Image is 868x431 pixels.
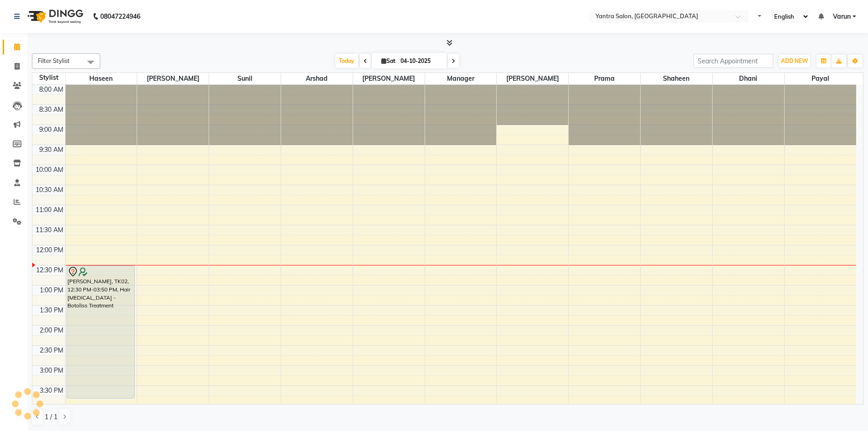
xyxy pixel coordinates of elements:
div: 10:30 AM [34,185,65,195]
div: 1:30 PM [38,306,65,315]
div: 12:30 PM [34,265,65,275]
span: Sat [379,57,398,64]
div: 12:00 PM [34,245,65,255]
span: Payal [785,73,856,84]
span: Prama [569,73,640,84]
span: Arshad [281,73,353,84]
span: 1 / 1 [45,412,57,422]
span: [PERSON_NAME] [137,73,209,84]
span: Filter Stylist [38,57,70,64]
div: Stylist [32,73,65,83]
span: Today [335,54,358,68]
div: 11:30 AM [34,225,65,235]
img: logo [23,4,86,29]
span: Shaheen [641,73,712,84]
div: [PERSON_NAME], TK02, 12:30 PM-03:50 PM, Hair [MEDICAL_DATA] - Botoliss Treatment [67,266,135,398]
div: 10:00 AM [34,165,65,175]
div: 1:00 PM [38,286,65,295]
div: 3:00 PM [38,366,65,375]
div: 2:30 PM [38,346,65,355]
div: 3:30 PM [38,386,65,395]
span: [PERSON_NAME] [497,73,568,84]
span: Varun [833,12,851,21]
input: Search Appointment [693,54,773,68]
span: ADD NEW [781,57,808,64]
div: 2:00 PM [38,326,65,335]
span: Haseen [66,73,137,84]
button: ADD NEW [779,55,810,68]
span: Dhani [713,73,784,84]
div: 8:30 AM [37,105,65,114]
div: 8:00 AM [37,85,65,94]
b: 08047224946 [100,4,140,29]
div: 11:00 AM [34,205,65,215]
span: [PERSON_NAME] [353,73,425,84]
div: 9:00 AM [37,125,65,135]
span: Sunil [209,73,281,84]
span: Manager [425,73,497,84]
input: 2025-10-04 [398,54,443,68]
div: 9:30 AM [37,145,65,155]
